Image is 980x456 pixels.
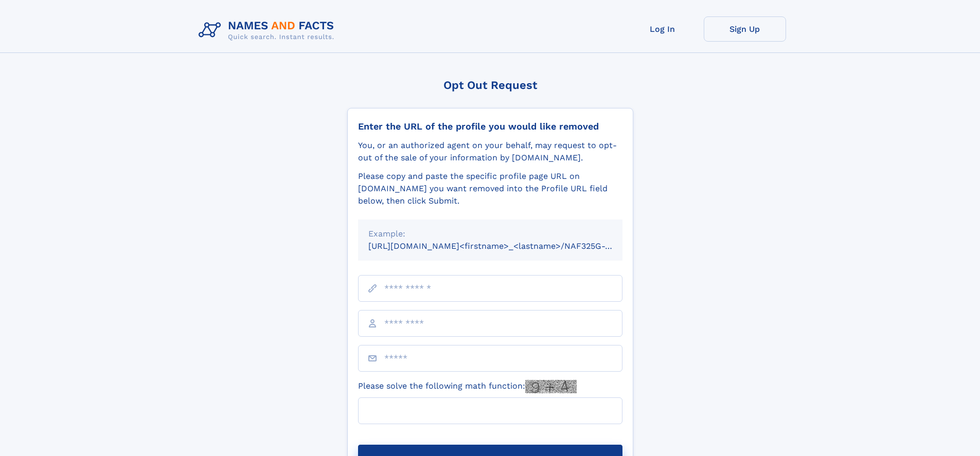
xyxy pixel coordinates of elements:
[358,170,622,207] div: Please copy and paste the specific profile page URL on [DOMAIN_NAME] you want removed into the Pr...
[358,380,577,393] label: Please solve the following math function:
[368,241,642,251] small: [URL][DOMAIN_NAME]<firstname>_<lastname>/NAF325G-xxxxxxxx
[621,16,704,42] a: Log In
[194,16,343,44] img: Logo Names and Facts
[704,16,786,42] a: Sign Up
[358,139,622,164] div: You, or an authorized agent on your behalf, may request to opt-out of the sale of your informatio...
[347,79,633,92] div: Opt Out Request
[368,228,612,240] div: Example:
[358,121,622,132] div: Enter the URL of the profile you would like removed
